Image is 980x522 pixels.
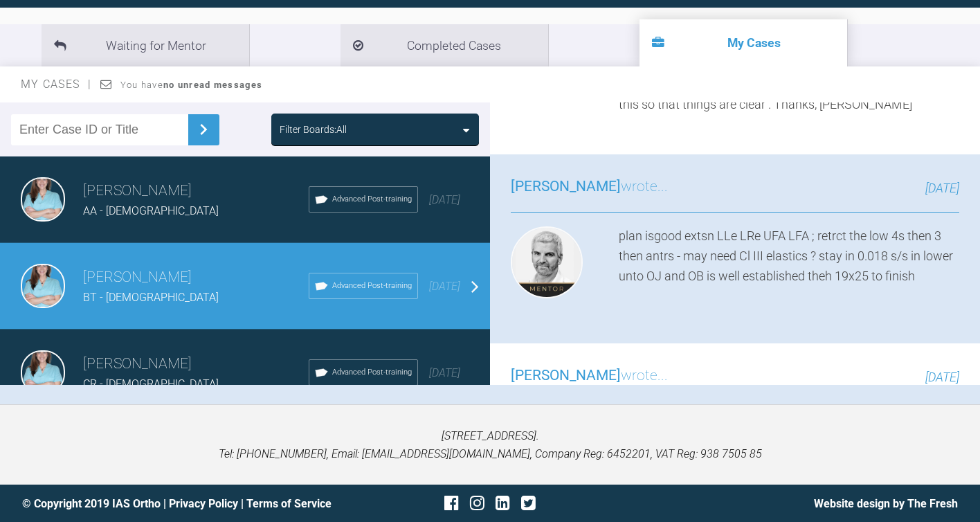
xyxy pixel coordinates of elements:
span: [DATE] [925,370,959,384]
p: [STREET_ADDRESS]. Tel: [PHONE_NUMBER], Email: [EMAIL_ADDRESS][DOMAIN_NAME], Company Reg: 6452201,... [22,427,958,462]
div: © Copyright 2019 IAS Ortho | | [22,495,334,513]
div: plan isgood extsn LLe LRe UFA LFA ; retrct the low 4s then 3 then antrs - may need Cl III elastic... [619,226,959,304]
span: [DATE] [429,280,460,293]
li: My Cases [639,19,847,66]
span: You have [120,80,262,90]
strong: no unread messages [163,80,262,90]
span: [DATE] [429,193,460,206]
img: Rita Ferreira [21,264,65,308]
span: [PERSON_NAME] [511,178,621,195]
h3: [PERSON_NAME] [83,352,309,376]
span: CR - [DEMOGRAPHIC_DATA] [83,377,219,390]
input: Enter Case ID or Title [11,114,188,145]
span: AA - [DEMOGRAPHIC_DATA] [83,204,219,217]
span: [PERSON_NAME] [511,367,621,384]
h3: wrote... [511,175,668,199]
span: [DATE] [429,366,460,379]
span: My Cases [21,78,92,91]
a: Privacy Policy [169,497,238,510]
div: Filter Boards: All [280,122,347,137]
span: Advanced Post-training [332,366,412,379]
img: Rita Ferreira [21,177,65,222]
span: BT - [DEMOGRAPHIC_DATA] [83,291,219,304]
span: Advanced Post-training [332,280,412,292]
a: Website design by The Fresh [814,497,958,510]
a: Terms of Service [246,497,332,510]
h3: [PERSON_NAME] [83,266,309,289]
h3: wrote... [511,364,668,388]
li: Waiting for Mentor [42,24,249,66]
img: chevronRight.28bd32b0.svg [192,118,215,141]
h3: [PERSON_NAME] [83,179,309,203]
img: Rita Ferreira [21,350,65,395]
span: [DATE] [925,181,959,195]
img: Ross Hobson [511,226,583,298]
li: Completed Cases [341,24,548,66]
span: Advanced Post-training [332,193,412,206]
